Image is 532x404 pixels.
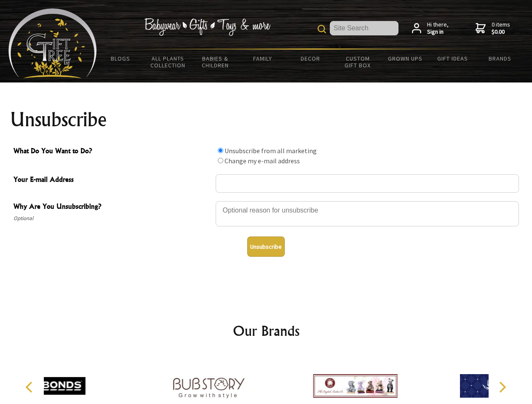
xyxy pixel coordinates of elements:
span: Why Are You Unsubscribing? [13,201,211,213]
button: Unsubscribe [247,237,285,257]
a: Gift Ideas [429,50,476,67]
a: Family [239,50,287,67]
textarea: Why Are You Unsubscribing? [216,201,519,226]
input: Your E-mail Address [216,174,519,193]
button: Next [493,378,511,396]
a: Hi there,Sign in [412,21,449,36]
h2: Our Brands [17,321,516,341]
input: What Do You Want to Do? [218,158,223,163]
a: Grown Ups [381,50,429,67]
span: What Do You Want to Do? [13,146,211,158]
label: Unsubscribe from all marketing [225,146,317,155]
input: Site Search [330,21,398,35]
img: Babywear - Gifts - Toys & more [144,18,270,36]
img: Babyware - Gifts - Toys and more... [8,8,97,78]
input: What Do You Want to Do? [218,148,223,153]
span: Hi there, [427,21,449,36]
span: Optional [13,213,211,223]
h1: Unsubscribe [10,109,522,130]
a: Custom Gift Box [334,50,382,74]
a: Brands [476,50,524,67]
span: 0 items [492,21,510,36]
label: Change my e-mail address [225,157,300,165]
a: Babies & Children [192,50,239,74]
a: All Plants Collection [144,50,192,74]
strong: $0.00 [492,28,510,36]
img: product search [318,25,326,33]
a: 0 items$0.00 [476,21,510,36]
a: BLOGS [97,50,144,67]
strong: Sign in [427,28,449,36]
span: Your E-mail Address [13,174,211,186]
button: Previous [21,378,40,396]
a: Decor [286,50,334,67]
